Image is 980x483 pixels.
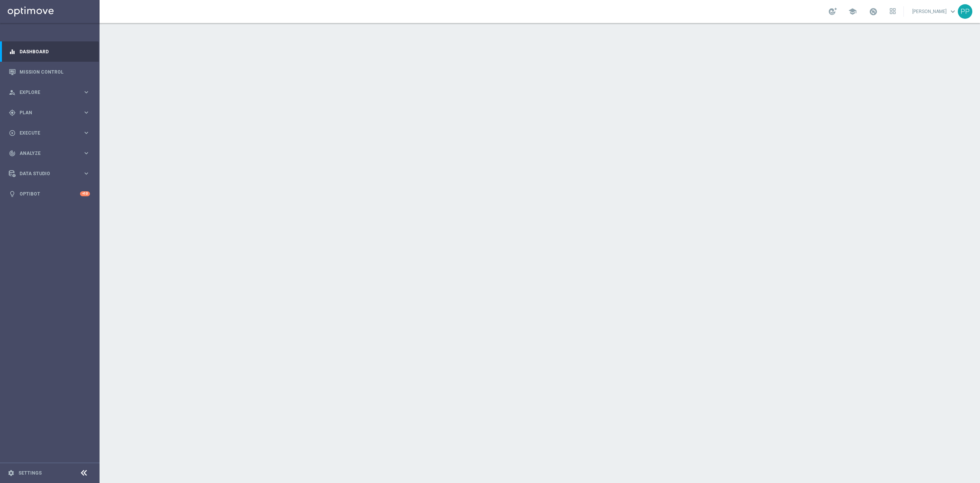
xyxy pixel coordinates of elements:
span: Analyze [20,151,83,156]
button: Data Studio keyboard_arrow_right [8,171,90,177]
div: Dashboard [9,41,90,62]
i: keyboard_arrow_right [83,89,90,96]
i: lightbulb [9,191,16,197]
div: Explore [9,89,83,96]
button: track_changes Analyze keyboard_arrow_right [8,150,90,156]
span: keyboard_arrow_down [949,7,957,16]
button: lightbulb Optibot +10 [8,191,90,197]
button: play_circle_outline Execute keyboard_arrow_right [8,130,90,136]
i: keyboard_arrow_right [83,170,90,177]
i: keyboard_arrow_right [83,109,90,116]
i: track_changes [9,150,16,157]
button: gps_fixed Plan keyboard_arrow_right [8,110,90,116]
div: +10 [80,191,90,196]
span: Plan [20,110,83,115]
div: Plan [9,109,83,116]
span: school [848,7,857,16]
i: gps_fixed [9,109,16,116]
div: Optibot [9,184,90,204]
a: Optibot [20,184,80,204]
i: keyboard_arrow_right [83,149,90,157]
div: Execute [9,130,83,136]
a: Settings [18,471,42,475]
i: equalizer [9,48,16,55]
span: Explore [20,90,83,95]
div: Analyze [9,150,83,157]
a: Dashboard [20,41,90,62]
i: keyboard_arrow_right [83,129,90,136]
span: Data Studio [20,171,83,176]
i: settings [8,470,15,476]
i: person_search [9,89,16,96]
div: Mission Control [9,62,90,82]
span: Execute [20,131,83,135]
button: Mission Control [8,69,90,75]
button: equalizer Dashboard [8,49,90,55]
a: [PERSON_NAME]keyboard_arrow_down [911,6,958,17]
div: PP [958,4,972,19]
i: play_circle_outline [9,130,16,136]
button: person_search Explore keyboard_arrow_right [8,89,90,95]
div: Data Studio [9,170,83,177]
a: Mission Control [20,62,90,82]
